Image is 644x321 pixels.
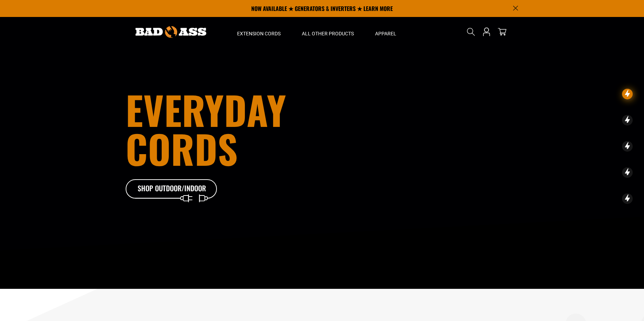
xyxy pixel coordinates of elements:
a: Shop Outdoor/Indoor [126,179,218,199]
span: Extension Cords [237,30,281,37]
summary: All Other Products [291,17,364,47]
h1: Everyday cords [126,90,361,168]
span: Apparel [375,30,396,37]
span: All Other Products [302,30,354,37]
summary: Extension Cords [226,17,291,47]
summary: Apparel [364,17,407,47]
img: Bad Ass Extension Cords [136,26,206,38]
summary: Search [465,26,477,37]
